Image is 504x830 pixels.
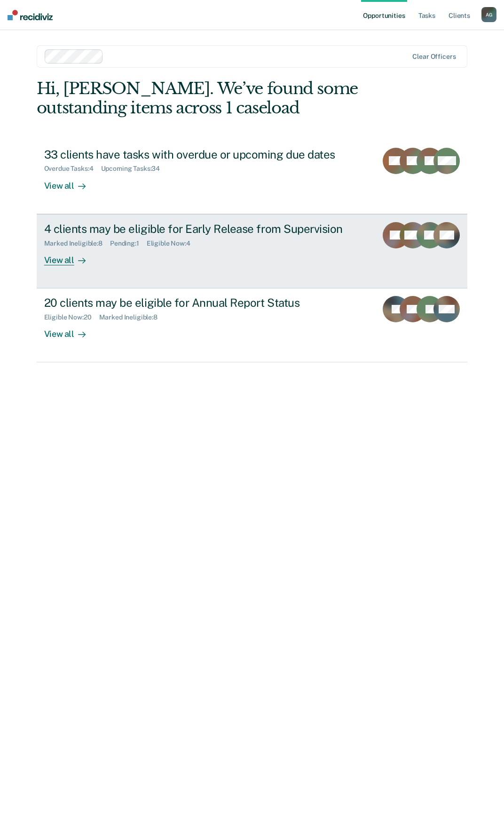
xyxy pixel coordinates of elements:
[481,7,496,22] div: A G
[44,313,99,321] div: Eligible Now : 20
[37,214,468,288] a: 4 clients may be eligible for Early Release from SupervisionMarked Ineligible:8Pending:1Eligible ...
[44,173,97,191] div: View all
[101,165,168,173] div: Upcoming Tasks : 34
[44,165,101,173] div: Overdue Tasks : 4
[110,239,147,247] div: Pending : 1
[44,239,110,247] div: Marked Ineligible : 8
[481,7,496,22] button: AG
[37,140,468,214] a: 33 clients have tasks with overdue or upcoming due datesOverdue Tasks:4Upcoming Tasks:34View all
[99,313,165,321] div: Marked Ineligible : 8
[8,10,53,20] img: Recidiviz
[412,53,456,61] div: Clear officers
[44,321,97,340] div: View all
[44,296,370,310] div: 20 clients may be eligible for Annual Report Status
[37,79,381,118] div: Hi, [PERSON_NAME]. We’ve found some outstanding items across 1 caseload
[44,222,370,236] div: 4 clients may be eligible for Early Release from Supervision
[44,148,370,161] div: 33 clients have tasks with overdue or upcoming due dates
[44,247,97,265] div: View all
[37,288,468,362] a: 20 clients may be eligible for Annual Report StatusEligible Now:20Marked Ineligible:8View all
[147,239,198,247] div: Eligible Now : 4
